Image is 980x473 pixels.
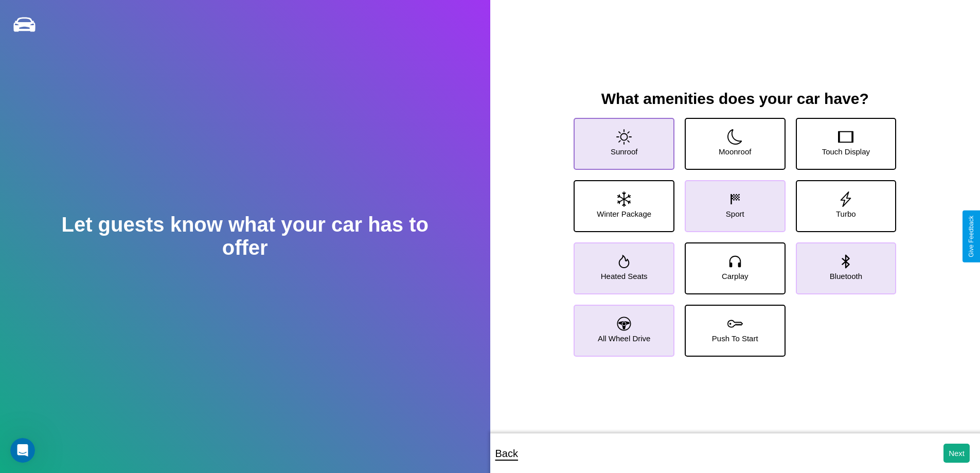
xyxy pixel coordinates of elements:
p: Back [495,444,518,463]
p: Turbo [836,207,856,221]
h3: What amenities does your car have? [563,90,906,108]
p: Heated Seats [601,269,648,283]
iframe: Intercom live chat [10,438,35,463]
p: Moonroof [719,145,751,159]
p: Sport [726,207,744,221]
div: Give Feedback [968,216,975,257]
p: Sunroof [611,145,638,159]
h2: Let guests know what your car has to offer [49,213,441,259]
p: Winter Package [597,207,651,221]
p: Bluetooth [830,269,862,283]
p: All Wheel Drive [598,331,651,345]
button: Next [943,444,970,463]
p: Carplay [722,269,749,283]
p: Push To Start [712,331,758,345]
p: Touch Display [822,145,870,159]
